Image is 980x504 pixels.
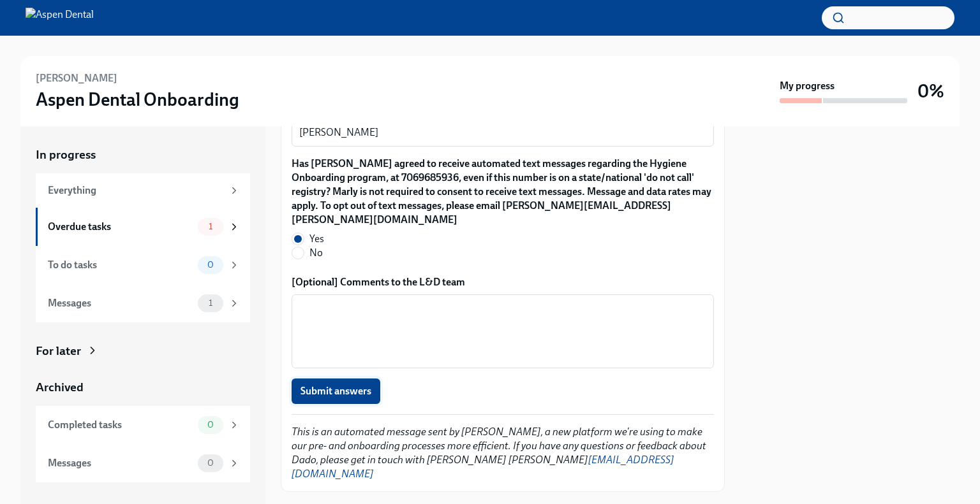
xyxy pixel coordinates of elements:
span: Yes [309,232,324,246]
button: Submit answers [292,378,380,404]
label: [Optional] Comments to the L&D team [292,275,714,289]
div: Overdue tasks [48,220,193,234]
a: Overdue tasks1 [36,208,250,246]
h6: [PERSON_NAME] [36,71,117,85]
h3: Aspen Dental Onboarding [36,88,239,111]
strong: My progress [780,79,835,93]
span: 0 [200,458,221,468]
a: In progress [36,147,250,163]
div: Everything [48,184,223,198]
div: To do tasks [48,258,193,272]
span: 0 [200,420,221,429]
span: 0 [200,260,221,270]
a: Archived [36,379,250,396]
textarea: [PERSON_NAME] [299,125,706,140]
div: Messages [48,296,193,310]
img: Aspen Dental [26,8,94,28]
span: 1 [201,298,220,308]
a: To do tasks0 [36,246,250,284]
a: Completed tasks0 [36,406,250,444]
div: Messages [48,456,193,470]
a: Messages1 [36,284,250,322]
div: Completed tasks [48,418,193,432]
a: For later [36,343,250,359]
span: No [309,246,323,260]
div: For later [36,343,81,359]
span: Submit answers [301,385,371,398]
a: Everything [36,173,250,208]
a: Messages0 [36,444,250,482]
h3: 0% [917,80,944,103]
em: This is an automated message sent by [PERSON_NAME], a new platform we're using to make our pre- a... [292,426,706,480]
label: Has [PERSON_NAME] agreed to receive automated text messages regarding the Hygiene Onboarding prog... [292,157,714,227]
span: 1 [201,222,220,231]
